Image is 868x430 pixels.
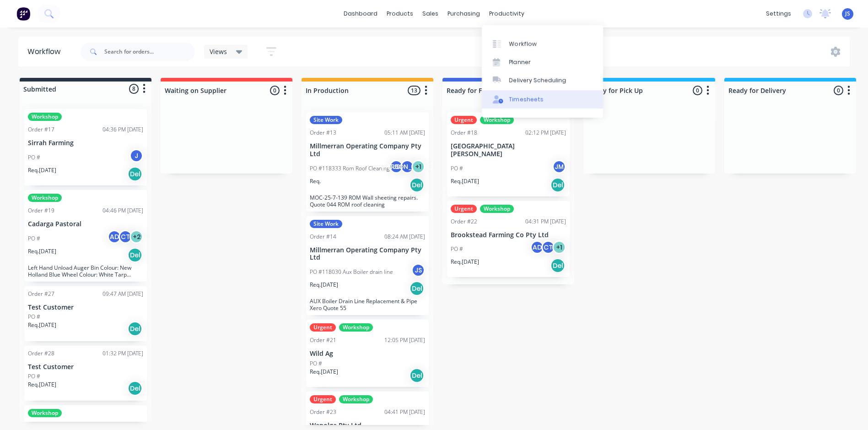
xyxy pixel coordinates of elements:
[102,125,143,134] div: 04:36 PM [DATE]
[480,116,514,124] div: Workshop
[28,372,40,381] p: PO #
[451,218,477,226] div: Order #22
[28,113,62,121] div: Workshop
[451,116,477,124] div: Urgent
[27,46,65,57] div: Workflow
[509,95,544,103] div: Timesheets
[310,177,321,185] p: Req.
[128,381,142,396] div: Del
[28,207,54,215] div: Order #19
[28,313,40,321] p: PO #
[102,290,143,298] div: 09:47 AM [DATE]
[530,240,544,254] div: AD
[389,160,403,174] div: JS
[28,363,143,371] p: Test Customer
[24,109,147,185] div: WorkshopOrder #1704:36 PM [DATE]Sirrah FarmingPO #JReq.[DATE]Del
[447,201,570,278] div: UrgentWorkshopOrder #2204:31 PM [DATE]Brookstead Farming Co Pty LtdPO #ADCT+1Req.[DATE]Del
[550,178,565,192] div: Del
[102,349,143,358] div: 01:32 PM [DATE]
[552,240,566,254] div: + 1
[310,142,425,158] p: Millmerran Operating Company Pty Ltd
[128,167,142,181] div: Del
[306,112,429,212] div: Site WorkOrder #1305:11 AM [DATE]Millmerran Operating Company Pty LtdPO #118333 Rom Roof Cleaning...
[482,53,603,71] a: Planner
[382,7,418,21] div: products
[310,368,338,376] p: Req. [DATE]
[104,43,195,61] input: Search for orders...
[339,7,382,21] a: dashboard
[411,160,425,174] div: + 1
[16,7,30,21] img: Factory
[410,281,424,296] div: Del
[310,129,336,137] div: Order #13
[310,194,425,208] p: MOC-25-7-139 ROM Wall sheeting repairs. Quote 044 ROM roof cleaning
[310,422,425,430] p: Wanolga Pty Ltd
[108,230,121,244] div: AD
[384,336,425,344] div: 12:05 PM [DATE]
[509,76,566,85] div: Delivery Scheduling
[339,395,373,403] div: Workshop
[451,129,477,137] div: Order #18
[28,264,143,278] p: Left Hand Unload Auger Bin Colour: New Holland Blue Wheel Colour: White Tarp Colour: White
[310,350,425,358] p: Wild Ag
[845,10,850,18] span: JS
[482,71,603,90] a: Delivery Scheduling
[28,409,62,417] div: Workshop
[310,268,393,276] p: PO #118030 Aux Boiler drain line
[28,422,54,430] div: Order #29
[310,298,425,311] p: AUX Boiler Drain Line Replacement & Pipe Xero Quote 55
[410,368,424,383] div: Del
[24,190,147,282] div: WorkshopOrder #1904:46 PM [DATE]Cadarga PastoralPO #ADCT+2Req.[DATE]DelLeft Hand Unload Auger Bin...
[552,160,566,174] div: JM
[310,233,336,241] div: Order #14
[28,234,40,243] p: PO #
[482,90,603,109] a: Timesheets
[310,359,322,368] p: PO #
[525,129,566,137] div: 02:12 PM [DATE]
[129,230,143,244] div: + 2
[310,336,336,344] div: Order #21
[28,290,54,298] div: Order #27
[509,58,531,66] div: Planner
[28,304,143,311] p: Test Customer
[451,245,463,253] p: PO #
[310,323,336,332] div: Urgent
[28,321,56,329] p: Req. [DATE]
[310,281,338,289] p: Req. [DATE]
[128,321,142,336] div: Del
[418,7,443,21] div: sales
[28,194,62,202] div: Workshop
[384,408,425,416] div: 04:41 PM [DATE]
[310,116,342,124] div: Site Work
[119,230,132,244] div: CT
[310,408,336,416] div: Order #23
[310,164,389,173] p: PO #118333 Rom Roof Cleaning
[306,320,429,387] div: UrgentWorkshopOrder #2112:05 PM [DATE]Wild AgPO #Req.[DATE]Del
[24,346,147,401] div: Order #2801:32 PM [DATE]Test CustomerPO #Req.[DATE]Del
[411,263,425,277] div: JS
[451,164,463,173] p: PO #
[447,112,570,196] div: UrgentWorkshopOrder #1802:12 PM [DATE][GEOGRAPHIC_DATA][PERSON_NAME]PO #JMReq.[DATE]Del
[384,233,425,241] div: 08:24 AM [DATE]
[400,160,414,174] div: [PERSON_NAME]
[28,125,54,134] div: Order #17
[24,286,147,341] div: Order #2709:47 AM [DATE]Test CustomerPO #Req.[DATE]Del
[28,247,56,256] p: Req. [DATE]
[384,129,425,137] div: 05:11 AM [DATE]
[28,349,54,358] div: Order #28
[310,395,336,403] div: Urgent
[306,216,429,316] div: Site WorkOrder #1408:24 AM [DATE]Millmerran Operating Company Pty LtdPO #118030 Aux Boiler drain ...
[28,166,56,174] p: Req. [DATE]
[541,240,555,254] div: CT
[451,177,479,185] p: Req. [DATE]
[28,381,56,389] p: Req. [DATE]
[550,258,565,273] div: Del
[28,153,40,162] p: PO #
[480,205,514,213] div: Workshop
[128,248,142,262] div: Del
[102,422,143,430] div: 12:08 PM [DATE]
[761,7,796,21] div: settings
[451,142,566,158] p: [GEOGRAPHIC_DATA][PERSON_NAME]
[102,207,143,215] div: 04:46 PM [DATE]
[310,246,425,262] p: Millmerran Operating Company Pty Ltd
